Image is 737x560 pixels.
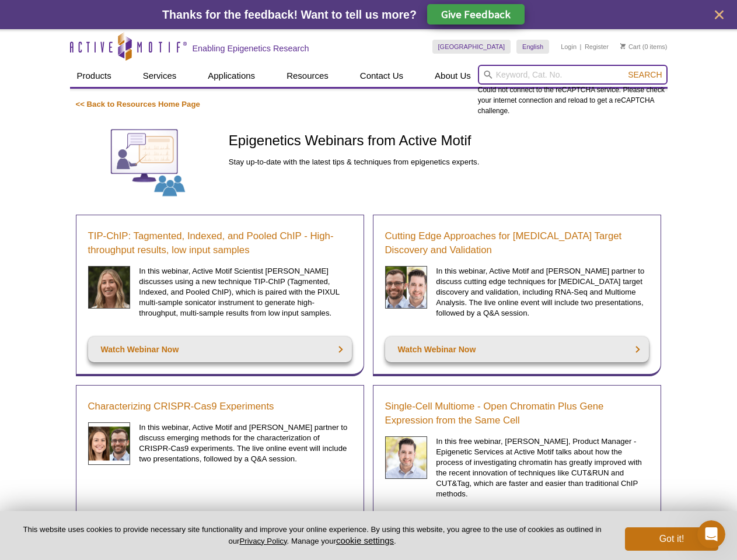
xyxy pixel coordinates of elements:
iframe: Intercom live chat [697,520,725,548]
p: In this webinar, Active Motif and [PERSON_NAME] partner to discuss cutting edge techniques for [M... [436,266,648,318]
a: Privacy Policy [239,537,287,545]
img: Your Cart [620,43,626,49]
a: Services [136,65,184,87]
p: In this webinar, Active Motif and [PERSON_NAME] partner to discuss emerging methods for the chara... [139,422,351,464]
a: English [516,40,549,54]
span: Give Feedback [441,8,511,21]
img: Single-Cell Multiome Webinar [385,436,428,479]
button: Got it! [625,527,718,551]
a: Login [561,43,577,51]
a: About Us [428,65,478,87]
p: Stay up-to-date with the latest tips & techniques from epigenetics experts. [229,157,662,167]
p: This website uses cookies to provide necessary site functionality and improve your online experie... [19,524,606,547]
a: Register [585,43,609,51]
li: | [580,40,582,54]
span: Thanks for the feedback! Want to tell us more? [162,8,417,21]
span: Search [628,70,662,79]
a: Applications [201,65,262,87]
img: CRISPR Webinar [88,422,131,465]
p: In this free webinar, [PERSON_NAME], Product Manager - Epigenetic Services at Active Motif talks ... [436,436,648,499]
a: TIP-ChIP: Tagmented, Indexed, and Pooled ChIP - High-throughput results, low input samples [88,229,352,257]
a: Resources [280,65,336,87]
li: (0 items) [620,40,668,54]
button: Search [624,69,665,80]
img: Sarah Traynor headshot [88,266,131,309]
h1: Epigenetics Webinars from Active Motif [229,133,662,150]
input: Keyword, Cat. No. [478,65,668,85]
a: Cutting Edge Approaches for [MEDICAL_DATA] Target Discovery and Validation [385,229,649,257]
a: [GEOGRAPHIC_DATA] [432,40,511,54]
a: Contact Us [353,65,410,87]
a: Products [70,65,118,87]
a: Characterizing CRISPR-Cas9 Experiments [88,400,274,414]
button: close [712,8,726,22]
img: Webinars [76,121,220,203]
a: Cart [620,43,641,51]
h2: Enabling Epigenetics Research [193,43,309,54]
img: Cancer Discovery Webinar [385,266,428,309]
div: Could not connect to the reCAPTCHA service. Please check your internet connection and reload to g... [478,65,668,116]
a: Single-Cell Multiome - Open Chromatin Plus Gene Expression from the Same Cell [385,400,649,428]
p: In this webinar, Active Motif Scientist [PERSON_NAME] discusses using a new technique TIP-ChIP (T... [139,266,351,318]
button: cookie settings [336,535,394,545]
a: Watch Webinar Now [88,337,352,362]
a: Watch Webinar Now [385,337,649,362]
a: << Back to Resources Home Page [76,100,200,108]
